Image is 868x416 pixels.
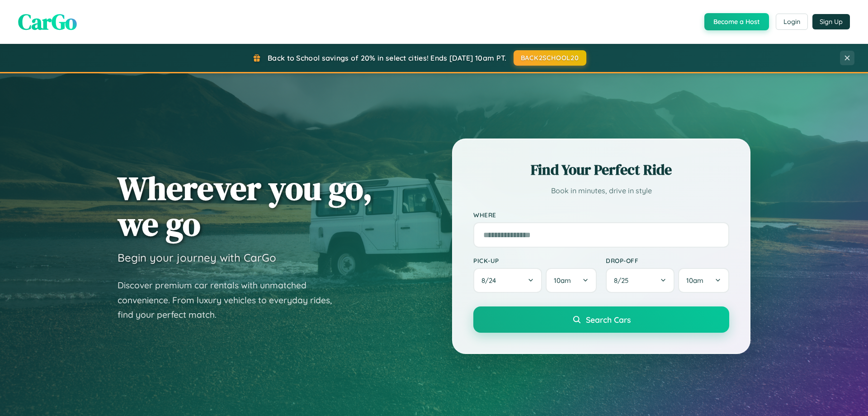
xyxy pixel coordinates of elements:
button: 10am [546,268,597,293]
h1: Wherever you go, we go [118,170,373,242]
p: Discover premium car rentals with unmatched convenience. From luxury vehicles to everyday rides, ... [118,278,344,322]
span: CarGo [18,7,77,37]
button: 8/25 [606,268,675,293]
button: Become a Host [704,13,769,30]
button: Login [776,14,808,30]
span: 8 / 25 [614,276,633,285]
button: BACK2SCHOOL20 [514,50,586,66]
span: Back to School savings of 20% in select cities! Ends [DATE] 10am PT. [268,53,506,62]
button: Sign Up [812,14,850,29]
button: 10am [678,268,729,293]
span: 10am [686,276,703,285]
span: 10am [554,276,571,285]
label: Pick-up [473,257,597,264]
h2: Find Your Perfect Ride [473,160,729,180]
button: 8/24 [473,268,542,293]
span: Search Cars [586,315,631,325]
span: 8 / 24 [481,276,500,285]
button: Search Cars [473,306,729,333]
h3: Begin your journey with CarGo [118,251,276,264]
p: Book in minutes, drive in style [473,184,729,197]
label: Drop-off [606,257,729,264]
label: Where [473,211,729,219]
